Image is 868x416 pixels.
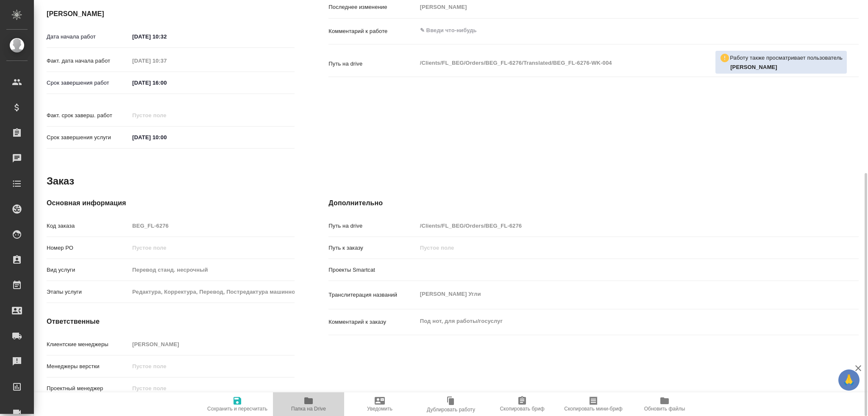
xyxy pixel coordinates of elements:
[328,318,417,326] p: Комментарий к заказу
[417,242,815,254] input: Пустое поле
[417,287,815,301] textarea: [PERSON_NAME] Угли
[328,27,417,36] p: Комментарий к работе
[47,9,295,19] h4: [PERSON_NAME]
[427,407,475,413] span: Дублировать работу
[129,131,203,143] input: ✎ Введи что-нибудь
[417,56,815,70] textarea: /Clients/FL_BEG/Orders/BEG_FL-6276/Translated/BEG_FL-6276-WK-004
[129,220,295,232] input: Пустое поле
[47,384,129,393] p: Проектный менеджер
[47,362,129,371] p: Менеджеры верстки
[500,406,544,412] span: Скопировать бриф
[47,266,129,274] p: Вид услуги
[47,244,129,252] p: Номер РО
[328,60,417,68] p: Путь на drive
[47,198,295,208] h4: Основная информация
[129,338,295,350] input: Пустое поле
[129,286,295,298] input: Пустое поле
[273,392,344,416] button: Папка на Drive
[344,392,415,416] button: Уведомить
[129,77,203,89] input: ✎ Введи что-нибудь
[129,55,203,67] input: Пустое поле
[47,33,129,41] p: Дата начала работ
[47,288,129,296] p: Этапы услуги
[730,54,843,62] p: Работу также просматривает пользователь
[328,244,417,252] p: Путь к заказу
[47,57,129,65] p: Факт. дата начала работ
[558,392,629,416] button: Скопировать мини-бриф
[564,406,622,412] span: Скопировать мини-бриф
[129,360,295,372] input: Пустое поле
[129,264,295,276] input: Пустое поле
[202,392,273,416] button: Сохранить и пересчитать
[47,222,129,230] p: Код заказа
[367,406,392,412] span: Уведомить
[629,392,700,416] button: Обновить файлы
[47,79,129,87] p: Срок завершения работ
[207,406,267,412] span: Сохранить и пересчитать
[129,242,295,254] input: Пустое поле
[328,222,417,230] p: Путь на drive
[487,392,558,416] button: Скопировать бриф
[47,133,129,142] p: Срок завершения услуги
[47,317,295,327] h4: Ответственные
[129,30,203,43] input: ✎ Введи что-нибудь
[328,3,417,11] p: Последнее изменение
[47,111,129,120] p: Факт. срок заверш. работ
[417,220,815,232] input: Пустое поле
[417,1,815,13] input: Пустое поле
[291,406,326,412] span: Папка на Drive
[328,266,417,274] p: Проекты Smartcat
[415,392,487,416] button: Дублировать работу
[838,369,860,391] button: 🙏
[129,382,295,394] input: Пустое поле
[47,340,129,349] p: Клиентские менеджеры
[328,291,417,299] p: Транслитерация названий
[47,174,74,188] h2: Заказ
[129,109,203,121] input: Пустое поле
[417,314,815,328] textarea: Под нот, для работы/госуслуг
[328,198,859,208] h4: Дополнительно
[644,406,685,412] span: Обновить файлы
[842,371,856,389] span: 🙏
